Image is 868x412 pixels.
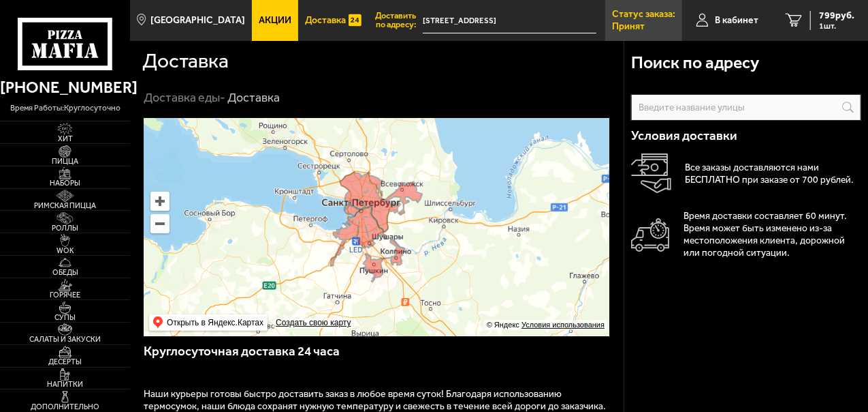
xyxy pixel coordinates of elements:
h3: Условия доставки [631,130,861,143]
span: 799 руб. [819,11,854,20]
p: Принят [612,22,645,31]
h3: Поиск по адресу [631,55,759,72]
p: Все заказы доставляются нами БЕСПЛАТНО при заказе от 700 рублей. [685,162,861,186]
span: Доставка [305,16,346,25]
span: 1 шт. [819,22,854,30]
span: Доставить по адресу: [368,12,423,29]
span: Акции [259,16,291,25]
input: Введите название улицы [631,94,861,121]
ymaps: Открыть в Яндекс.Картах [167,314,263,331]
img: Оплата доставки [631,153,671,194]
img: 15daf4d41897b9f0e9f617042186c801.svg [349,10,361,31]
span: В кабинет [715,16,758,25]
span: [GEOGRAPHIC_DATA] [151,16,246,25]
img: Автомобиль доставки [631,218,670,252]
p: Время доставки составляет 60 минут. Время может быть изменено из-за местоположения клиента, дорож... [684,210,861,259]
span: Санкт-Петербург, улица Тельмана, 42, подъезд 3 [423,8,596,33]
p: Статус заказа: [612,10,675,19]
a: Условия использования [521,321,605,329]
h3: Круглосуточная доставка 24 часа [144,344,610,367]
div: Доставка [227,90,280,106]
ymaps: Открыть в Яндекс.Картах [149,314,268,331]
ymaps: © Яндекс [487,321,519,329]
h1: Доставка [142,51,229,72]
input: Ваш адрес доставки [423,8,596,33]
a: Доставка еды- [144,90,225,105]
a: Создать свою карту [273,318,353,328]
